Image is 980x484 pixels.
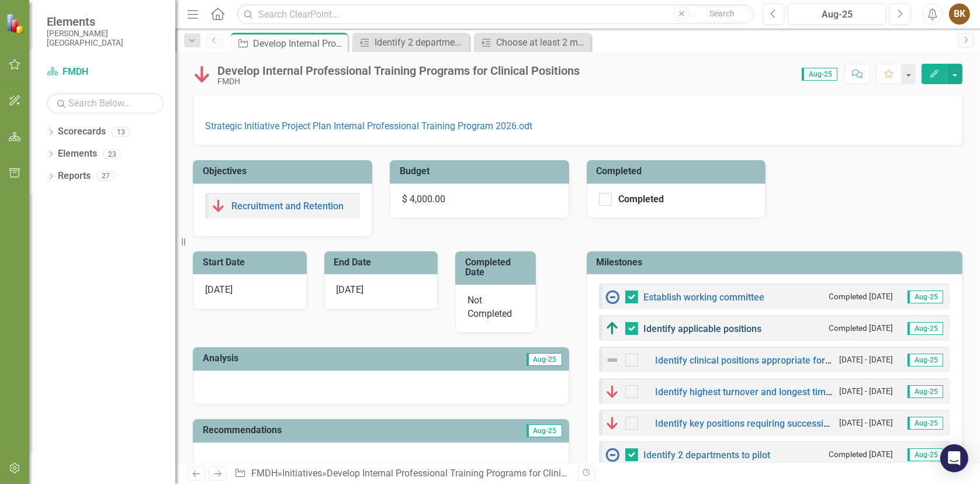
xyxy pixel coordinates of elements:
h3: Completed Date [465,257,530,278]
img: Below Plan [605,385,619,399]
div: FMDH [217,77,580,86]
div: 27 [96,171,115,181]
img: Below Plan [605,416,619,430]
a: Reports [58,170,91,183]
small: [PERSON_NAME][GEOGRAPHIC_DATA] [47,29,164,48]
div: Develop Internal Professional Training Programs for Clinical Positions [327,468,614,479]
span: Aug-25 [908,448,943,461]
a: Identify 2 departments to pilot [355,35,466,50]
img: No Information [605,290,619,304]
a: Identify highest turnover and longest time to fill positions [656,386,895,397]
h3: Budget [400,166,563,177]
a: FMDH [251,468,278,479]
div: » » [234,467,569,480]
h3: Recommendations [203,425,448,435]
small: Completed [DATE] [829,291,893,302]
img: Not Defined [605,353,619,367]
h3: End Date [334,257,432,268]
input: Search ClearPoint... [237,4,754,25]
small: Completed [DATE] [829,323,893,334]
button: Search [692,6,751,22]
a: Strategic Initiative Project Plan Internal Professional Training Program 2026.odt [205,120,532,132]
a: Elements [58,147,97,161]
button: BK [949,4,970,25]
div: 23 [103,149,122,159]
small: [DATE] - [DATE] [839,354,893,365]
span: Aug-25 [908,291,943,303]
a: Identify 2 departments to pilot [644,450,771,461]
img: Below Plan [193,65,212,84]
a: Initiatives [282,468,322,479]
span: Search [709,9,735,18]
span: [DATE] [205,284,233,295]
h3: Start Date [203,257,301,268]
div: Develop Internal Professional Training Programs for Clinical Positions [253,36,345,51]
a: Establish working committee [644,292,765,303]
a: Recruitment and Retention [231,200,344,212]
span: Aug-25 [527,353,562,366]
h3: Objectives [203,166,366,177]
a: Scorecards [58,125,106,139]
span: Aug-25 [908,417,943,430]
small: Completed [DATE] [829,449,893,460]
span: $ 4,000.00 [402,193,445,205]
div: Identify 2 departments to pilot [375,35,466,50]
button: Aug-25 [788,4,886,25]
span: Aug-25 [908,322,943,335]
div: Choose at least 2 major training programs to develop, plus optional smaller upskilling programs [496,35,588,50]
a: Identify applicable positions [644,323,762,334]
span: Aug-25 [527,424,562,437]
a: Choose at least 2 major training programs to develop, plus optional smaller upskilling programs [477,35,588,50]
div: Open Intercom Messenger [940,444,968,472]
img: ClearPoint Strategy [6,13,26,34]
span: Elements [47,15,164,29]
div: Not Completed [455,285,536,333]
h3: Completed [597,166,760,177]
img: Above Target [605,321,619,336]
h3: Analysis [203,353,380,364]
a: FMDH [47,65,164,79]
small: [DATE] - [DATE] [839,386,893,397]
span: [DATE] [337,284,364,295]
img: No Information [605,448,619,462]
div: Develop Internal Professional Training Programs for Clinical Positions [217,64,580,77]
small: [DATE] - [DATE] [839,417,893,428]
img: Below Plan [212,199,226,213]
h3: Milestones [597,257,957,268]
input: Search Below... [47,93,164,113]
span: Aug-25 [802,68,837,81]
span: Aug-25 [908,354,943,367]
span: Aug-25 [908,385,943,398]
div: Aug-25 [792,8,882,22]
a: Identify clinical positions appropriate for on-site education. [656,355,903,366]
div: 13 [112,127,130,137]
